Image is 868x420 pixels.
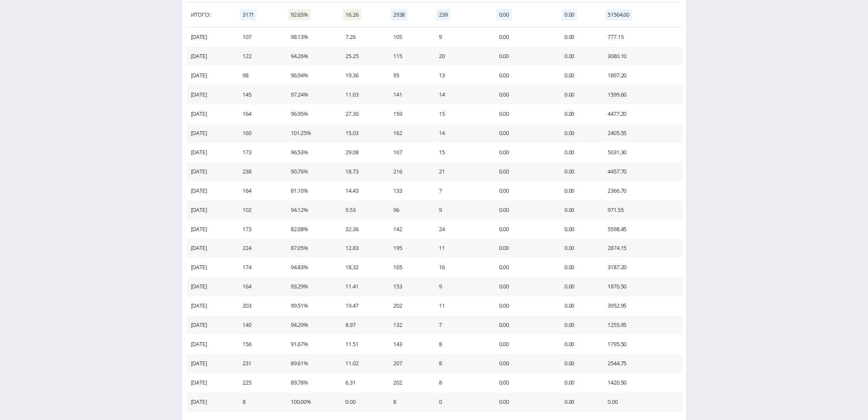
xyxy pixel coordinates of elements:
td: 202 [385,296,430,315]
td: 0.00 [556,373,599,392]
td: 132 [385,315,430,335]
td: 777.15 [599,27,681,47]
td: 133 [385,181,430,200]
td: 141 [385,85,430,104]
td: 32.36 [337,220,384,239]
td: 0.00 [490,181,555,200]
td: 96.95% [282,104,337,123]
td: 0.00 [490,123,555,143]
td: 7.26 [337,27,384,47]
td: 0.00 [556,277,599,296]
td: 1795.50 [599,335,681,354]
td: 105 [385,27,430,47]
td: 87.05% [282,238,337,258]
td: 0.00 [490,296,555,315]
td: [DATE] [187,258,234,277]
td: 19.36 [337,66,384,85]
td: 11.51 [337,335,384,354]
td: 18.32 [337,258,384,277]
td: 93.29% [282,277,337,296]
td: 0.00 [556,200,599,220]
td: 0.00 [490,315,555,335]
td: 0.00 [599,392,681,411]
td: 21 [430,162,490,181]
td: 0.00 [490,220,555,239]
td: [DATE] [187,181,234,200]
td: 153 [385,277,430,296]
td: 0.00 [490,85,555,104]
td: 0.00 [556,162,599,181]
td: 238 [234,162,282,181]
td: 6.31 [337,373,384,392]
td: 102 [234,200,282,220]
td: 173 [234,143,282,162]
td: 94.26% [282,47,337,66]
td: 8 [234,392,282,411]
td: 225 [234,373,282,392]
td: [DATE] [187,27,234,47]
td: 9 [430,27,490,47]
td: 14 [430,85,490,104]
td: 145 [234,85,282,104]
td: 2405.55 [599,123,681,143]
td: 0.00 [556,143,599,162]
td: 195 [385,238,430,258]
td: [DATE] [187,123,234,143]
td: 15 [430,143,490,162]
td: 24 [430,220,490,239]
td: 143 [385,335,430,354]
span: 2938 [391,9,407,21]
td: 12.83 [337,238,384,258]
td: 0.00 [490,47,555,66]
td: 0.00 [556,315,599,335]
td: 0.00 [556,258,599,277]
td: [DATE] [187,392,234,411]
td: [DATE] [187,220,234,239]
td: 142 [385,220,430,239]
td: [DATE] [187,66,234,85]
td: 96 [385,200,430,220]
td: 5031.30 [599,143,681,162]
td: 0.00 [490,162,555,181]
td: 0.00 [556,47,599,66]
td: 2874.15 [599,238,681,258]
td: 2544.75 [599,354,681,373]
td: 0.00 [490,277,555,296]
td: [DATE] [187,354,234,373]
td: 203 [234,296,282,315]
td: [DATE] [187,200,234,220]
td: 173 [234,220,282,239]
td: 89.78% [282,373,337,392]
td: 0.00 [556,181,599,200]
td: 0.00 [556,354,599,373]
td: 0.00 [556,335,599,354]
td: 0 [430,392,490,411]
td: 11 [430,238,490,258]
td: 27.30 [337,104,384,123]
td: 167 [385,143,430,162]
td: 115 [385,47,430,66]
td: 164 [234,277,282,296]
td: 0.00 [556,392,599,411]
span: 239 [436,9,450,21]
span: 92.65% [288,9,311,21]
td: [DATE] [187,104,234,123]
td: 8 [430,373,490,392]
td: 0.00 [490,258,555,277]
td: 165 [385,258,430,277]
td: 3952.95 [599,296,681,315]
td: 0.00 [490,392,555,411]
td: 107 [234,27,282,47]
td: 140 [234,315,282,335]
td: 15 [430,104,490,123]
td: 0.00 [337,392,384,411]
td: 0.00 [490,335,555,354]
td: [DATE] [187,335,234,354]
td: 91.67% [282,335,337,354]
td: 0.00 [490,200,555,220]
td: 3080.10 [599,47,681,66]
td: 82.08% [282,220,337,239]
td: 99.51% [282,296,337,315]
td: Итого: [187,3,234,27]
td: 0.00 [556,104,599,123]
